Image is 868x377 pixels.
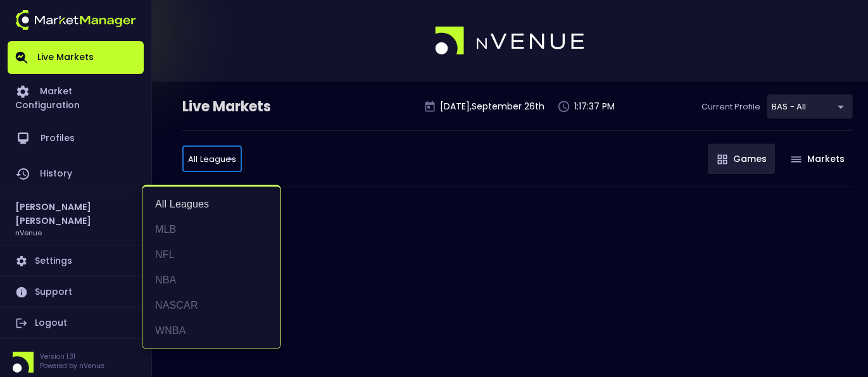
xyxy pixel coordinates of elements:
li: MLB [142,217,280,242]
li: NASCAR [142,293,280,318]
li: NBA [142,268,280,293]
li: All Leagues [142,192,280,217]
li: NFL [142,242,280,268]
li: WNBA [142,318,280,343]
